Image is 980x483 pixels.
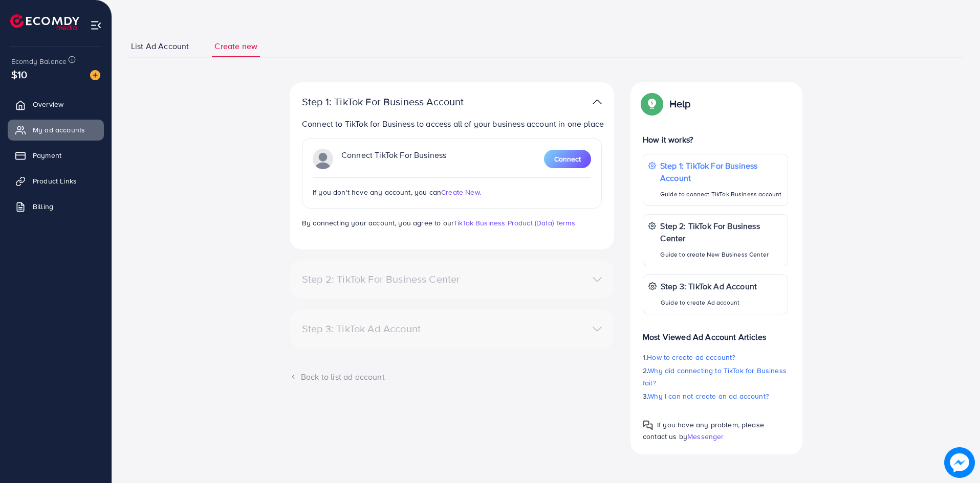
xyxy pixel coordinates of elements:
span: Messenger [687,431,724,442]
span: If you don't have any account, you can [313,187,441,197]
img: image [944,447,975,478]
span: How to create ad account? [647,352,735,362]
img: Popup guide [643,95,661,113]
img: TikTok partner [593,95,602,109]
span: If you have any problem, please contact us by [643,420,764,442]
p: 2. [643,364,788,389]
img: Popup guide [643,420,653,430]
button: Connect [544,150,591,168]
p: Step 1: TikTok For Business Account [302,96,496,108]
img: image [90,70,100,80]
a: Product Links [8,171,104,191]
span: Product Links [33,176,77,186]
p: How it works? [643,133,788,146]
img: logo [10,14,79,30]
img: TikTok partner [313,149,333,169]
p: Step 3: TikTok Ad Account [661,280,757,292]
span: Connect [554,154,581,164]
p: 3. [643,390,788,402]
a: Payment [8,145,104,166]
p: Step 2: TikTok For Business Center [660,220,782,244]
span: Create New. [441,187,481,197]
span: Why I can not create an ad account? [648,391,769,401]
a: TikTok Business Product (Data) Terms [453,218,575,228]
a: My ad accounts [8,120,104,140]
p: Guide to connect TikTok Business account [660,188,782,200]
span: Overview [33,99,63,109]
span: $10 [11,67,27,82]
p: Connect TikTok For Business [341,149,446,169]
p: Help [669,98,691,110]
a: Overview [8,94,104,114]
p: 1. [643,351,788,363]
p: Guide to create New Business Center [660,248,782,261]
span: Payment [33,150,61,160]
span: List Ad Account [131,40,189,52]
span: Why did connecting to TikTok for Business fail? [643,365,787,388]
span: My ad accounts [33,125,85,135]
img: menu [90,19,102,31]
p: Step 1: TikTok For Business Account [660,159,782,184]
span: Create new [214,40,257,52]
p: Connect to TikTok for Business to access all of your business account in one place [302,118,606,130]
p: Guide to create Ad account [661,296,757,309]
p: Most Viewed Ad Account Articles [643,323,788,343]
a: Billing [8,196,104,217]
p: By connecting your account, you agree to our [302,217,602,229]
span: Ecomdy Balance [11,56,67,66]
div: Back to list ad account [290,371,614,383]
span: Billing [33,201,53,212]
